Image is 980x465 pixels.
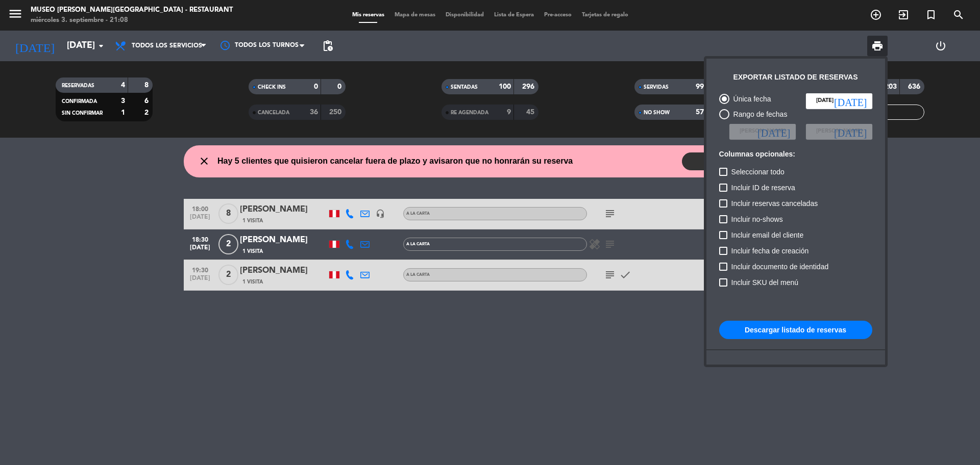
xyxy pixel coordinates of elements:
span: print [871,40,884,52]
span: Seleccionar todo [731,166,785,178]
h6: Columnas opcionales: [719,150,872,159]
span: [PERSON_NAME] [740,127,786,136]
span: Incluir email del cliente [731,229,804,241]
span: Incluir ID de reserva [731,182,795,194]
span: Incluir documento de identidad [731,261,829,273]
div: Rango de fechas [729,109,788,120]
button: Descargar listado de reservas [719,321,872,339]
i: [DATE] [834,96,867,106]
span: Incluir SKU del menú [731,276,799,289]
span: Incluir fecha de creación [731,245,809,257]
span: Incluir reservas canceladas [731,197,818,210]
span: pending_actions [322,40,334,52]
i: [DATE] [834,126,867,137]
div: Única fecha [729,93,771,105]
span: [PERSON_NAME] [816,127,862,136]
div: Exportar listado de reservas [733,71,858,83]
i: [DATE] [757,126,790,137]
span: Incluir no-shows [731,213,783,225]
